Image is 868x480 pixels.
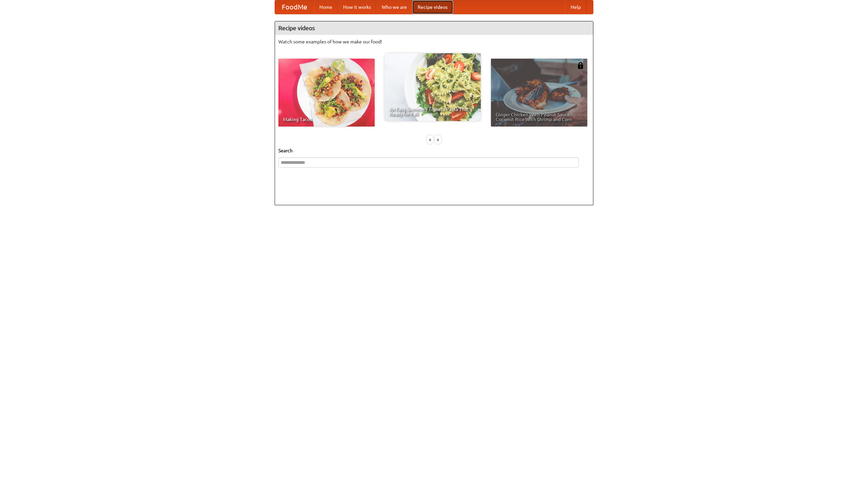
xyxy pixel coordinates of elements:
a: Home [314,0,338,14]
span: Making Tacos [283,117,370,122]
h5: Search [278,147,590,154]
a: Help [565,0,586,14]
span: An Easy, Summery Tomato Pasta That's Ready for Fall [389,107,476,116]
a: How it works [338,0,376,14]
img: 483408.png [577,62,584,69]
a: Making Tacos [278,59,375,127]
a: An Easy, Summery Tomato Pasta That's Ready for Fall [384,53,481,121]
div: » [435,135,441,144]
p: Watch some examples of how we make our food! [278,38,590,45]
a: Recipe videos [412,0,453,14]
a: Who we are [376,0,412,14]
h4: Recipe videos [275,21,593,35]
a: FoodMe [275,0,314,14]
div: « [427,135,433,144]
